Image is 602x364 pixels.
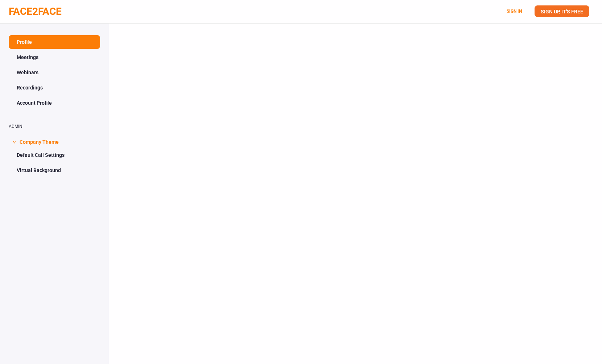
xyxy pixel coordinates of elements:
[9,81,100,95] a: Recordings
[9,66,100,79] a: Webinars
[9,124,100,129] h2: ADMIN
[9,50,100,64] a: Meetings
[9,96,100,110] a: Account Profile
[9,35,100,49] a: Profile
[9,163,100,177] a: Virtual Background
[9,5,62,17] a: FACE2FACE
[11,141,18,143] span: >
[9,148,100,162] a: Default Call Settings
[535,5,589,17] a: SIGN UP, IT'S FREE
[507,9,522,14] a: SIGN IN
[20,134,59,148] span: Company Theme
